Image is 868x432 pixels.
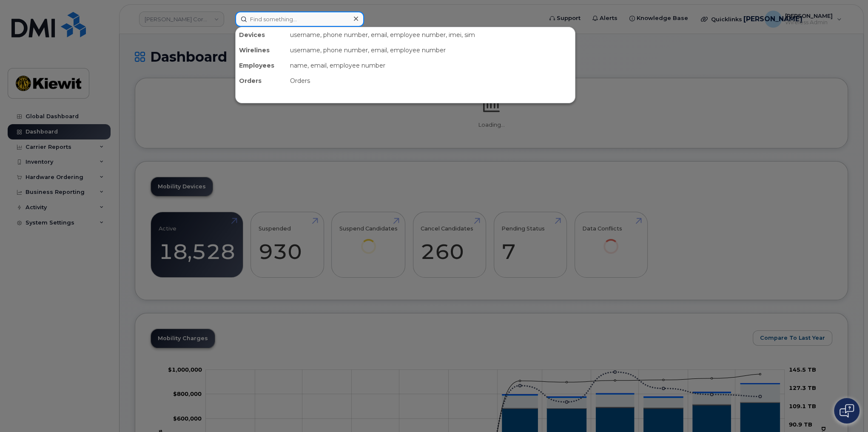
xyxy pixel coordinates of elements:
[236,73,287,88] div: Orders
[287,43,575,58] div: username, phone number, email, employee number
[287,58,575,73] div: name, email, employee number
[287,27,575,43] div: username, phone number, email, employee number, imei, sim
[236,27,287,43] div: Devices
[287,73,575,88] div: Orders
[840,404,854,418] img: Open chat
[236,58,287,73] div: Employees
[236,43,287,58] div: Wirelines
